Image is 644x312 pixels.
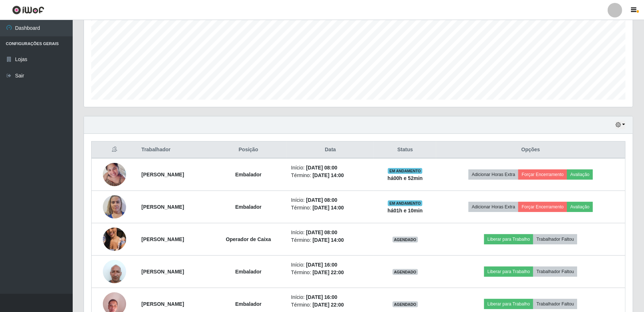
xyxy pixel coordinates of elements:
strong: há 01 h e 10 min [387,208,423,213]
li: Início: [291,229,370,236]
button: Adicionar Horas Extra [468,169,518,180]
span: EM ANDAMENTO [388,200,422,206]
button: Liberar para Trabalho [484,267,533,277]
li: Término: [291,269,370,276]
time: [DATE] 08:00 [306,197,337,203]
span: AGENDADO [393,301,418,307]
span: AGENDADO [393,269,418,275]
button: Forçar Encerramento [518,169,567,180]
time: [DATE] 14:00 [313,172,344,178]
time: [DATE] 08:00 [306,229,337,235]
time: [DATE] 14:00 [313,205,344,211]
li: Início: [291,261,370,269]
img: 1752868236583.jpeg [103,191,126,222]
time: [DATE] 22:00 [313,302,344,308]
strong: Embalador [235,269,261,275]
time: [DATE] 14:00 [313,237,344,243]
img: 1737056523425.jpeg [103,256,126,287]
span: AGENDADO [393,237,418,243]
strong: [PERSON_NAME] [141,269,184,275]
strong: Embalador [235,301,261,307]
strong: Embalador [235,204,261,210]
button: Trabalhador Faltou [533,234,577,244]
button: Avaliação [567,169,593,180]
li: Início: [291,164,370,172]
time: [DATE] 08:00 [306,165,337,171]
strong: há 00 h e 52 min [387,175,423,181]
strong: [PERSON_NAME] [141,204,184,210]
strong: Operador de Caixa [226,236,271,242]
th: Data [287,141,374,159]
time: [DATE] 22:00 [313,269,344,275]
span: EM ANDAMENTO [388,168,422,174]
img: 1754606387509.jpeg [103,219,126,260]
button: Avaliação [567,202,593,212]
th: Trabalhador [137,141,210,159]
li: Término: [291,236,370,244]
li: Término: [291,301,370,309]
li: Término: [291,172,370,179]
button: Forçar Encerramento [518,202,567,212]
th: Status [374,141,436,159]
strong: [PERSON_NAME] [141,301,184,307]
time: [DATE] 16:00 [306,294,337,300]
th: Posição [210,141,287,159]
button: Adicionar Horas Extra [468,202,518,212]
li: Início: [291,293,370,301]
strong: [PERSON_NAME] [141,236,184,242]
button: Liberar para Trabalho [484,234,533,244]
strong: [PERSON_NAME] [141,172,184,177]
img: CoreUI Logo [12,5,44,15]
button: Trabalhador Faltou [533,299,577,309]
th: Opções [436,141,625,159]
strong: Embalador [235,172,261,177]
button: Trabalhador Faltou [533,267,577,277]
time: [DATE] 16:00 [306,262,337,268]
button: Liberar para Trabalho [484,299,533,309]
li: Término: [291,204,370,212]
li: Início: [291,196,370,204]
img: 1729599385947.jpeg [103,159,126,190]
